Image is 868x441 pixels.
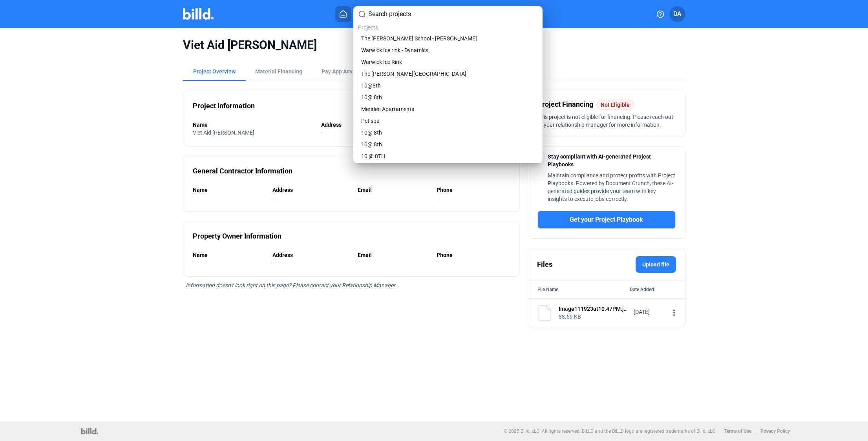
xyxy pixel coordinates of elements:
[361,105,414,113] span: Meriden Apartaments
[368,9,538,19] input: Search projects
[361,152,385,160] span: 10 @ 8TH
[361,35,477,42] span: The [PERSON_NAME] School - [PERSON_NAME]
[361,70,466,78] span: The [PERSON_NAME][GEOGRAPHIC_DATA]
[361,140,382,148] span: 10@ 8th
[361,93,382,101] span: 10@ 8th
[361,129,382,137] span: 10@ 8th
[358,24,378,31] span: Projects
[361,46,428,54] span: Warwick Ice rink - Dynamics
[361,82,381,89] span: 10@8th
[361,117,380,125] span: Pet spa
[361,58,402,66] span: Warwick Ice Rink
